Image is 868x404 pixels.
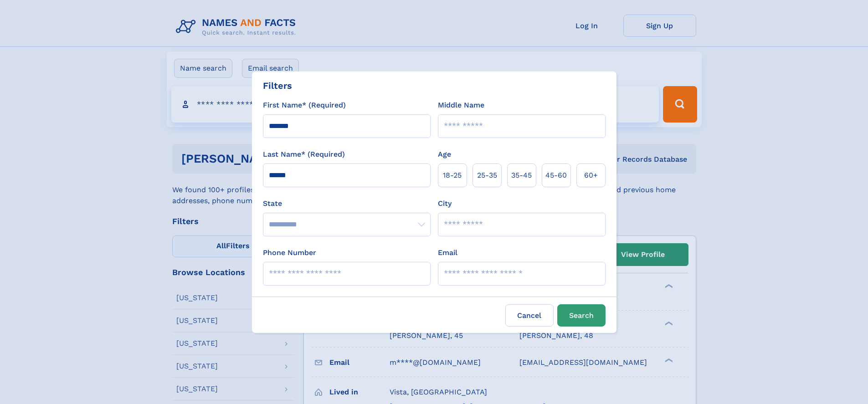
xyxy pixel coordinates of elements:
[438,100,484,111] label: Middle Name
[263,247,316,258] label: Phone Number
[263,198,431,209] label: State
[511,170,532,181] span: 35‑45
[477,170,497,181] span: 25‑35
[263,149,345,160] label: Last Name* (Required)
[584,170,598,181] span: 60+
[438,198,452,209] label: City
[438,149,451,160] label: Age
[263,100,346,111] label: First Name* (Required)
[557,304,606,327] button: Search
[263,79,292,92] div: Filters
[505,304,554,327] label: Cancel
[438,247,457,258] label: Email
[545,170,567,181] span: 45‑60
[443,170,462,181] span: 18‑25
